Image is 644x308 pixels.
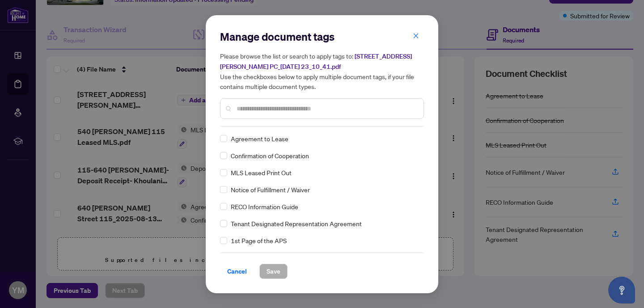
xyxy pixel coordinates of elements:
[413,33,419,39] span: close
[220,264,254,279] button: Cancel
[231,219,362,228] span: Tenant Designated Representation Agreement
[231,185,310,194] span: Notice of Fulfillment / Waiver
[227,264,247,278] span: Cancel
[220,30,424,44] h2: Manage document tags
[231,151,309,160] span: Confirmation of Cooperation
[231,134,288,143] span: Agreement to Lease
[231,202,298,211] span: RECO Information Guide
[220,52,412,71] span: [STREET_ADDRESS][PERSON_NAME] PC_[DATE] 23_10_41.pdf
[231,168,292,177] span: MLS Leased Print Out
[608,277,635,304] button: Open asap
[231,236,287,245] span: 1st Page of the APS
[259,264,288,279] button: Save
[220,51,424,91] h5: Please browse the list or search to apply tags to: Use the checkboxes below to apply multiple doc...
